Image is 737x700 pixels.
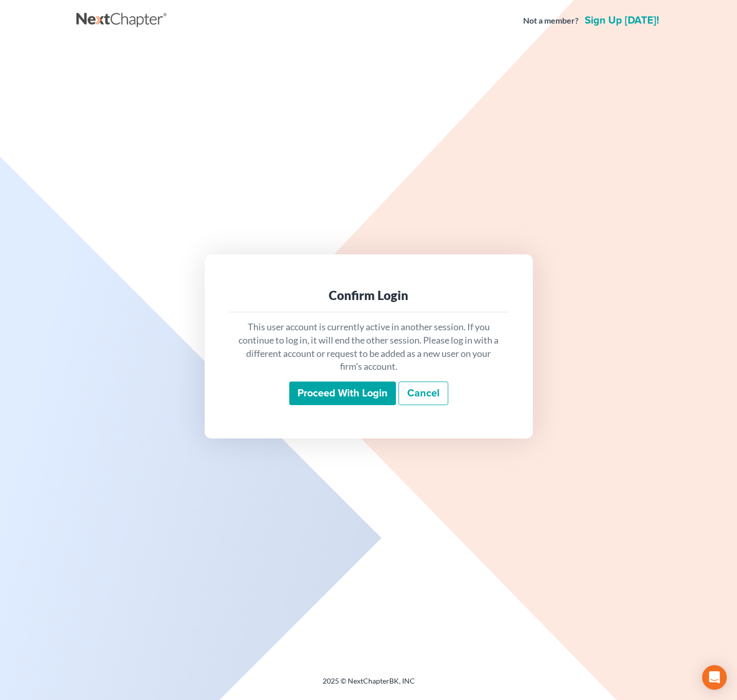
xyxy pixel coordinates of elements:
strong: Not a member? [523,15,579,27]
div: Open Intercom Messenger [702,665,727,690]
input: Proceed with login [289,382,396,405]
div: Confirm Login [237,287,500,304]
a: Cancel [399,382,448,405]
div: 2025 © NextChapterBK, INC [76,676,661,694]
a: Sign up [DATE]! [583,15,661,26]
p: This user account is currently active in another session. If you continue to log in, it will end ... [237,321,500,373]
